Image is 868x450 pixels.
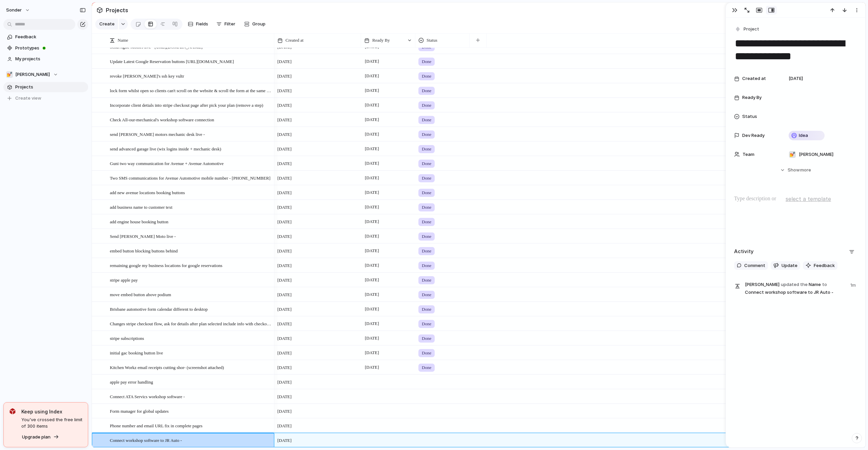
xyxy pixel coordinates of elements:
[277,248,292,254] span: [DATE]
[3,93,88,103] button: Create view
[734,164,857,176] button: Showmore
[363,145,381,153] span: [DATE]
[110,203,173,211] span: add business name to customer text
[3,69,88,80] button: 💅[PERSON_NAME]
[363,101,381,109] span: [DATE]
[110,247,178,254] span: embed button blocking buttons behind
[422,277,431,284] span: Done
[110,392,185,400] span: Connect ATA Servics workshop software -
[110,422,202,429] span: Phone number and email URL fix in complete pages
[118,37,128,44] span: Name
[277,73,292,80] span: [DATE]
[277,393,292,400] span: [DATE]
[21,416,82,430] span: You've crossed the free limit of 300 items
[799,151,833,158] span: [PERSON_NAME]
[6,71,13,78] div: 💅
[363,188,381,197] span: [DATE]
[363,334,381,342] span: [DATE]
[110,290,171,298] span: move embed button above podium
[422,233,431,240] span: Done
[110,334,144,342] span: stripe subscriptions
[15,95,41,102] span: Create view
[422,146,431,152] span: Done
[104,4,130,16] span: Projects
[277,364,292,371] span: [DATE]
[110,218,169,225] span: add engine house booking button
[3,54,88,64] a: My projects
[277,335,292,342] span: [DATE]
[363,232,381,240] span: [DATE]
[782,262,797,269] span: Update
[110,276,138,284] span: stripe apple pay
[363,130,381,138] span: [DATE]
[422,248,431,254] span: Done
[363,261,381,269] span: [DATE]
[285,37,303,44] span: Created at
[742,113,757,120] span: Status
[372,37,390,44] span: Ready By
[742,75,766,82] span: Created at
[363,116,381,124] span: [DATE]
[363,247,381,255] span: [DATE]
[422,189,431,196] span: Done
[3,5,34,16] button: sonder
[110,363,224,371] span: Kitchen Workz email receipts cutting shor- (screenshot attached)
[110,159,223,167] span: Guni two way communication for Avenue + Avenue Automotive
[422,321,431,327] span: Done
[363,363,381,371] span: [DATE]
[781,281,808,288] span: updated the
[743,151,754,158] span: Team
[363,276,381,284] span: [DATE]
[185,19,211,29] button: Fields
[422,58,431,65] span: Done
[3,32,88,42] a: Feedback
[110,261,222,269] span: remaining google my business locations for google reservations
[422,175,431,182] span: Done
[110,86,272,94] span: lock form whilst open so clients can't scroll on the website & scroll the form at the same time
[363,305,381,313] span: [DATE]
[110,232,176,240] span: Send [PERSON_NAME] Moto live -
[110,72,184,80] span: revoke [PERSON_NAME]'s ssh key vultr
[744,26,759,33] span: Project
[745,281,846,296] span: Name Connect workshop software to JR Auto -
[822,281,827,288] span: to
[771,261,800,270] button: Update
[422,262,431,269] span: Done
[814,262,835,269] span: Feedback
[6,7,22,14] span: sonder
[110,174,271,182] span: Two SMS communications for Avenue Automotive mobile number - [PHONE_NUMBER]
[224,21,235,27] span: Filter
[422,219,431,225] span: Done
[214,19,238,29] button: Filter
[422,364,431,371] span: Done
[745,281,780,288] span: [PERSON_NAME]
[277,219,292,225] span: [DATE]
[422,350,431,356] span: Done
[803,261,837,270] button: Feedback
[15,45,86,52] span: Prototypes
[3,43,88,53] a: Prototypes
[277,102,292,109] span: [DATE]
[277,321,292,327] span: [DATE]
[15,34,86,40] span: Feedback
[277,189,292,196] span: [DATE]
[363,349,381,357] span: [DATE]
[422,291,431,298] span: Done
[277,423,292,429] span: [DATE]
[789,75,803,82] span: [DATE]
[277,233,292,240] span: [DATE]
[277,306,292,313] span: [DATE]
[799,132,808,139] span: Idea
[789,151,796,158] div: 💅
[20,432,61,442] button: Upgrade plan
[422,160,431,167] span: Done
[422,335,431,342] span: Done
[277,87,292,94] span: [DATE]
[422,306,431,313] span: Done
[734,248,754,255] h2: Activity
[422,102,431,109] span: Done
[744,262,765,269] span: Comment
[363,290,381,299] span: [DATE]
[110,349,163,356] span: initial gac booking button live
[277,291,292,298] span: [DATE]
